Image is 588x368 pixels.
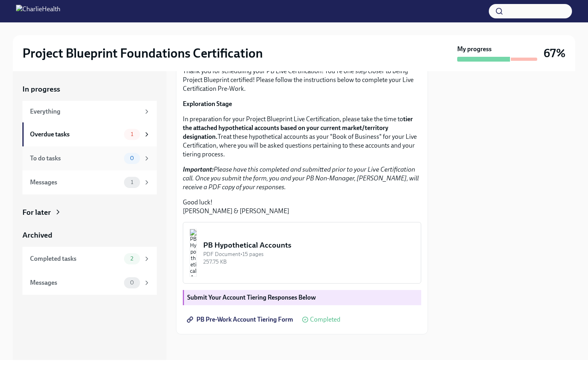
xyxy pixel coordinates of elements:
a: Everything [22,101,157,122]
span: 1 [126,131,138,137]
p: In preparation for your Project Blueprint Live Certification, please take the time to Treat these... [183,115,421,159]
em: Please have this completed and submitted prior to your Live Certification call. Once you submit t... [183,166,419,191]
div: For later [22,207,51,218]
h2: Project Blueprint Foundations Certification [22,45,263,61]
strong: Submit Your Account Tiering Responses Below [187,294,316,301]
strong: Important: [183,166,214,173]
a: Messages1 [22,170,157,194]
a: PB Pre-Work Account Tiering Form [183,312,299,328]
div: Everything [30,107,140,116]
a: Overdue tasks1 [22,122,157,146]
a: For later [22,207,157,218]
strong: tier the attached hypothetical accounts based on your current market/territory designation. [183,115,413,140]
a: Messages0 [22,271,157,295]
a: Archived [22,230,157,240]
span: Completed [310,316,340,323]
a: Completed tasks2 [22,247,157,271]
div: PDF Document • 15 pages [203,250,414,258]
div: Messages [30,278,121,287]
h3: 67% [544,46,566,60]
div: 257.75 KB [203,258,414,266]
a: To do tasks0 [22,146,157,170]
button: PB Hypothetical AccountsPDF Document•15 pages257.75 KB [183,222,421,284]
div: To do tasks [30,154,121,163]
img: CharlieHealth [16,5,60,18]
div: Overdue tasks [30,130,121,139]
a: In progress [22,84,157,94]
span: PB Pre-Work Account Tiering Form [188,316,293,324]
div: PB Hypothetical Accounts [203,240,414,250]
strong: Exploration Stage [183,100,232,108]
span: 2 [126,256,138,262]
span: 0 [125,155,139,161]
span: 1 [126,179,138,185]
div: Completed tasks [30,254,121,263]
strong: My progress [457,45,492,54]
span: 0 [125,280,139,286]
img: PB Hypothetical Accounts [190,229,197,277]
div: Messages [30,178,121,187]
p: Thank you for scheduling your PB Live Certification! You're one step closer to being Project Blue... [183,67,421,93]
p: Good luck! [PERSON_NAME] & [PERSON_NAME] [183,198,421,216]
